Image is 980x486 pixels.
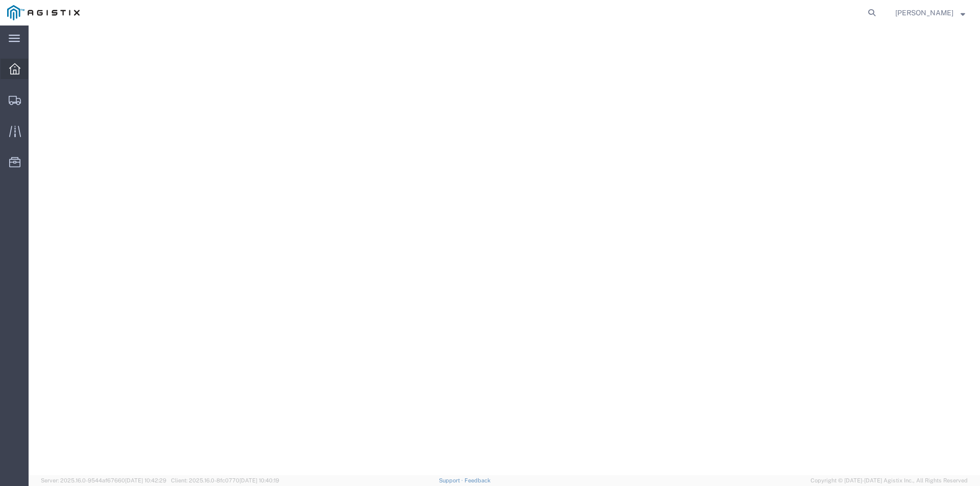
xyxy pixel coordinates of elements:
a: Support [439,477,464,483]
img: logo [7,5,80,20]
span: Copyright © [DATE]-[DATE] Agistix Inc., All Rights Reserved [811,476,968,485]
span: Client: 2025.16.0-8fc0770 [171,477,279,483]
span: [DATE] 10:42:29 [125,477,166,483]
span: Corey Keys [895,7,953,18]
a: Feedback [464,477,491,483]
span: Server: 2025.16.0-9544af67660 [41,477,166,483]
span: [DATE] 10:40:19 [239,477,279,483]
button: [PERSON_NAME] [895,7,966,19]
